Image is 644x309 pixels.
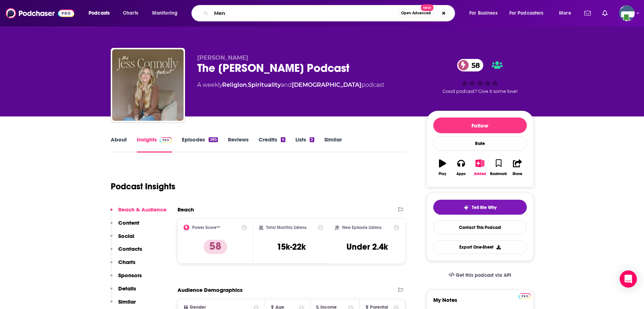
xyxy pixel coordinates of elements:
h2: Reach [178,206,194,213]
div: A weekly podcast [197,81,384,89]
div: 58Good podcast? Give it some love! [426,54,534,99]
span: and [281,81,292,88]
span: For Podcasters [509,8,544,18]
button: Sponsors [110,272,142,285]
span: Good podcast? Give it some love! [443,89,518,94]
button: Export One-Sheet [433,240,527,254]
div: 285 [209,137,218,142]
span: Tell Me Why [472,205,496,210]
a: Show notifications dropdown [599,7,610,19]
button: Content [110,219,139,233]
span: New [421,4,434,11]
button: Apps [452,155,470,180]
button: open menu [464,8,506,19]
button: Reach & Audience [110,206,166,219]
p: Contacts [118,245,142,252]
a: Credits4 [259,136,285,153]
button: Contacts [110,245,142,259]
button: Bookmark [489,155,508,180]
div: Open Intercom Messenger [620,270,637,288]
span: Logged in as KCMedia [619,5,635,21]
button: Play [433,155,452,180]
p: Similar [118,298,136,305]
img: tell me why sparkle [463,205,469,210]
a: Show notifications dropdown [581,7,594,19]
a: [DEMOGRAPHIC_DATA] [292,81,361,88]
p: 58 [204,240,227,254]
a: 58 [457,59,484,71]
span: , [247,81,248,88]
div: Added [474,172,486,176]
button: Details [110,285,136,298]
img: Podchaser Pro [519,293,531,299]
img: Podchaser - Follow, Share and Rate Podcasts [6,6,74,20]
a: Spirituality [248,81,281,88]
div: 4 [281,137,285,142]
button: open menu [505,8,554,19]
p: Charts [118,259,135,265]
button: Charts [110,259,135,272]
button: open menu [147,8,187,19]
div: 3 [310,137,314,142]
button: open menu [84,8,119,19]
button: Share [508,155,526,180]
h2: New Episode Listens [342,225,381,230]
img: Podchaser Pro [160,137,172,143]
img: The Jess Connolly Podcast [112,49,184,121]
h3: Under 2.4k [346,241,388,252]
p: Reach & Audience [118,206,166,213]
button: Follow [433,118,527,133]
span: More [559,8,571,18]
p: Details [118,285,136,292]
a: Get this podcast via API [443,266,517,284]
span: For Business [469,8,498,18]
h1: Podcast Insights [111,181,175,192]
a: Episodes285 [182,136,218,153]
div: Play [439,172,446,176]
button: Social [110,233,134,246]
p: Content [118,219,139,226]
a: Charts [118,8,143,19]
div: Apps [456,172,466,176]
button: Show profile menu [619,5,635,21]
div: Search podcasts, credits, & more... [198,5,462,21]
span: 58 [464,59,484,71]
a: InsightsPodchaser Pro [137,136,172,153]
a: Similar [324,136,342,153]
button: Added [470,155,489,180]
span: Monitoring [152,8,178,18]
p: Social [118,233,134,239]
span: [PERSON_NAME] [197,54,248,61]
a: About [111,136,127,153]
img: User Profile [619,5,635,21]
button: tell me why sparkleTell Me Why [433,200,527,215]
a: Religion [222,81,247,88]
span: Open Advanced [401,11,431,15]
a: Reviews [228,136,249,153]
div: Share [513,172,522,176]
a: Contact This Podcast [433,220,527,234]
button: Open AdvancedNew [398,9,434,18]
p: Sponsors [118,272,142,279]
h2: Audience Demographics [178,286,243,293]
input: Search podcasts, credits, & more... [211,8,398,19]
a: Pro website [519,292,531,299]
h2: Power Score™ [192,225,220,230]
label: My Notes [433,296,527,309]
span: Podcasts [89,8,110,18]
span: Get this podcast via API [456,272,511,278]
a: Lists3 [295,136,314,153]
span: Charts [123,8,138,18]
h2: Total Monthly Listens [266,225,306,230]
button: open menu [554,8,580,19]
h3: 15k-22k [277,241,306,252]
div: Bookmark [490,172,507,176]
div: Rate [433,136,527,151]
